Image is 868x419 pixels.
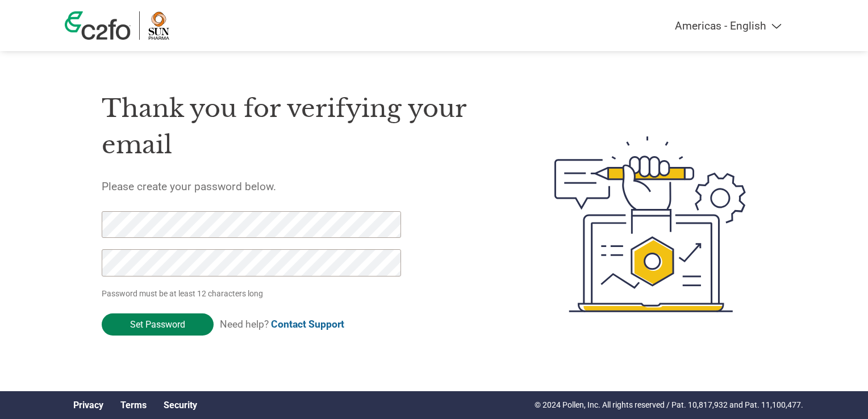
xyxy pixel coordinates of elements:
p: Password must be at least 12 characters long [102,288,405,300]
h5: Please create your password below. [102,180,500,193]
img: c2fo logo [65,11,131,40]
input: Set Password [102,313,214,336]
a: Terms [120,400,147,410]
h1: Thank you for verifying your email [102,90,500,164]
img: Sun Pharma [148,11,169,40]
a: Contact Support [271,319,344,330]
a: Privacy [73,400,103,410]
p: © 2024 Pollen, Inc. All rights reserved / Pat. 10,817,932 and Pat. 11,100,477. [535,399,803,411]
a: Security [164,400,197,410]
img: create-password [534,74,767,375]
span: Need help? [220,319,344,330]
